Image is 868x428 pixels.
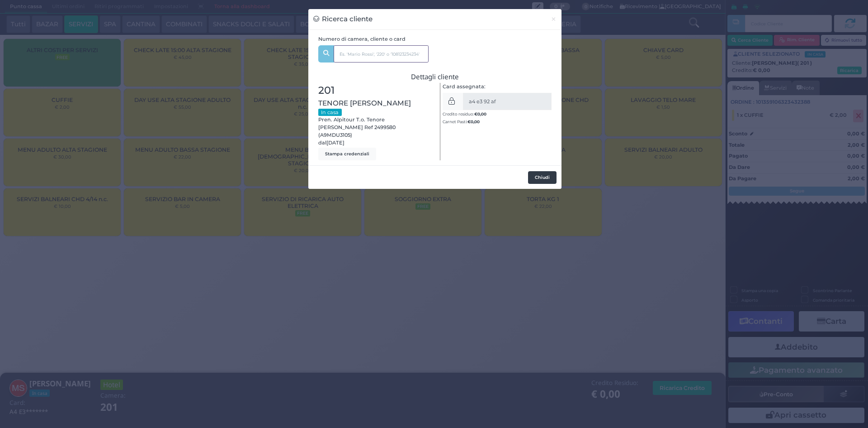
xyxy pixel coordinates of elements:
small: In casa [318,109,342,116]
label: Numero di camera, cliente o card [318,35,406,43]
span: 0,00 [477,111,486,117]
span: 0,00 [471,119,480,125]
button: Stampa credenziali [318,148,376,160]
input: Es. 'Mario Rossi', '220' o '108123234234' [334,45,429,63]
h3: Ricerca cliente [313,14,373,24]
button: Chiudi [528,171,557,184]
span: TENORE [PERSON_NAME] [318,98,411,108]
h3: Dettagli cliente [318,73,552,81]
label: Card assegnata: [443,83,486,91]
b: € [474,111,486,116]
b: € [467,119,480,124]
button: Chiudi [546,9,561,29]
span: 201 [318,83,335,98]
span: [DATE] [326,139,344,147]
div: Pren. Alpitour T.o. Tenore [PERSON_NAME] Ref 2499580 (A9MDU3105) dal [313,83,435,160]
small: Carnet Pasti: [443,119,480,124]
small: Credito residuo: [443,111,486,116]
span: × [551,14,557,24]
